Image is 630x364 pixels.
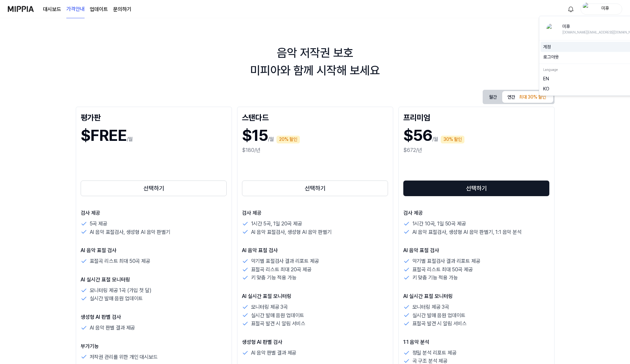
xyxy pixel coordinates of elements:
button: 연간 [502,91,553,103]
button: 월간 [484,92,502,102]
p: 표절곡 리스트 최대 50곡 제공 [412,265,473,274]
p: 악기별 표절검사 결과 리포트 제공 [251,257,319,265]
div: $180/년 [242,146,388,154]
p: AI 실시간 표절 모니터링 [403,292,550,300]
p: AI 음악 표절검사, 생성형 AI 음악 판별기 [90,228,170,236]
p: AI 실시간 표절 모니터링 [242,292,388,300]
p: 1시간 5곡, 1일 20곡 제공 [251,220,302,228]
div: 최대 30% 할인 [517,93,548,101]
a: 가격안내 [66,0,85,18]
h1: $FREE [81,125,127,146]
p: 생성형 AI 판별 검사 [81,313,227,321]
p: 키 맞춤 기능 적용 가능 [251,274,297,282]
div: 평가판 [81,112,227,122]
p: 1:1 음악 분석 [403,338,550,346]
p: 검사 제공 [81,209,227,217]
h1: $56 [403,125,432,146]
button: 선택하기 [403,181,550,196]
p: AI 음악 표절검사, 생성형 AI 음악 판별기, 1:1 음악 분석 [412,228,522,236]
div: 프리미엄 [403,112,550,122]
div: 30% 할인 [441,136,464,143]
p: AI 음악 표절검사, 생성형 AI 음악 판별기 [251,228,332,236]
p: AI 음악 판별 결과 제공 [90,324,135,332]
button: 선택하기 [242,181,388,196]
p: 표절곡 리스트 최대 20곡 제공 [251,265,312,274]
button: profile미후 [581,4,622,15]
p: 5곡 제공 [90,220,107,228]
img: 알림 [567,5,575,13]
p: 1시간 10곡, 1일 50곡 제공 [412,220,466,228]
a: 선택하기 [81,179,227,197]
p: 저작권 관리를 위한 개인 대시보드 [90,353,158,361]
p: 표절곡 리스트 최대 50곡 제공 [90,257,150,265]
div: $672/년 [403,146,550,154]
p: 모니터링 제공 3곡 [412,303,449,311]
div: 20% 할인 [276,136,300,143]
p: 실시간 발매 음원 업데이트 [90,294,143,303]
p: 악기별 표절검사 결과 리포트 제공 [412,257,480,265]
p: AI 실시간 표절 모니터링 [81,276,227,284]
button: 선택하기 [81,181,227,196]
div: 미후 [593,5,618,12]
a: 선택하기 [403,179,550,197]
p: /월 [432,135,438,143]
img: profile [583,3,591,16]
p: 생성형 AI 판별 검사 [242,338,388,346]
p: AI 음악 표절 검사 [242,247,388,254]
p: 검사 제공 [403,209,550,217]
p: 표절곡 발견 시 알림 서비스 [412,319,467,328]
p: 모니터링 제공 1곡 (가입 첫 달) [90,286,152,295]
p: 검사 제공 [242,209,388,217]
p: 실시간 발매 음원 업데이트 [412,311,466,320]
p: 모니터링 제공 3곡 [251,303,288,311]
p: 표절곡 발견 시 알림 서비스 [251,319,306,328]
a: 업데이트 [90,6,108,13]
p: 실시간 발매 음원 업데이트 [251,311,304,320]
a: 선택하기 [242,179,388,197]
a: 문의하기 [113,6,131,13]
div: 스탠다드 [242,112,388,122]
p: 부가기능 [81,343,227,350]
a: 대시보드 [43,6,61,13]
p: /월 [127,135,133,143]
h1: $15 [242,125,268,146]
img: profile [546,23,557,34]
p: 키 맞춤 기능 적용 가능 [412,274,458,282]
p: /월 [268,135,274,143]
p: 정밀 분석 리포트 제공 [412,349,457,357]
p: AI 음악 판별 결과 제공 [251,349,297,357]
p: AI 음악 표절 검사 [81,247,227,254]
p: AI 음악 표절 검사 [403,247,550,254]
